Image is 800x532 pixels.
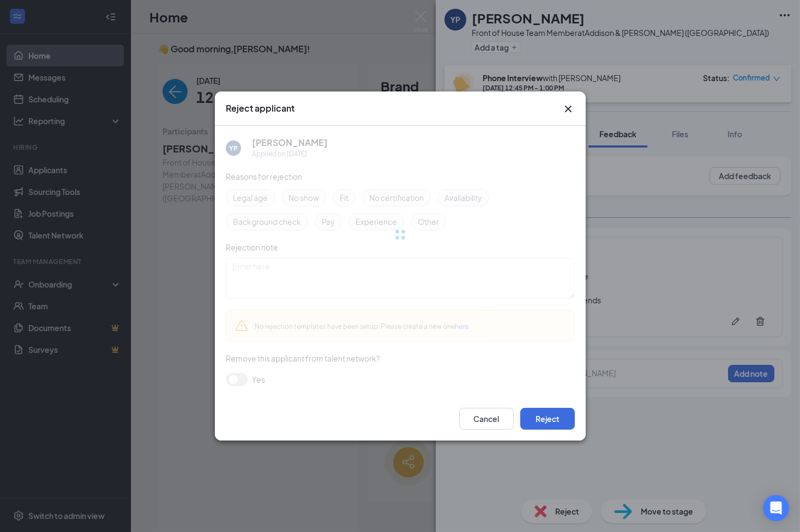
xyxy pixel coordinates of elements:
[459,408,514,430] button: Cancel
[562,102,575,115] svg: Cross
[520,408,575,430] button: Reject
[562,102,575,115] button: Close
[226,102,294,114] h3: Reject applicant
[763,495,789,521] div: Open Intercom Messenger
